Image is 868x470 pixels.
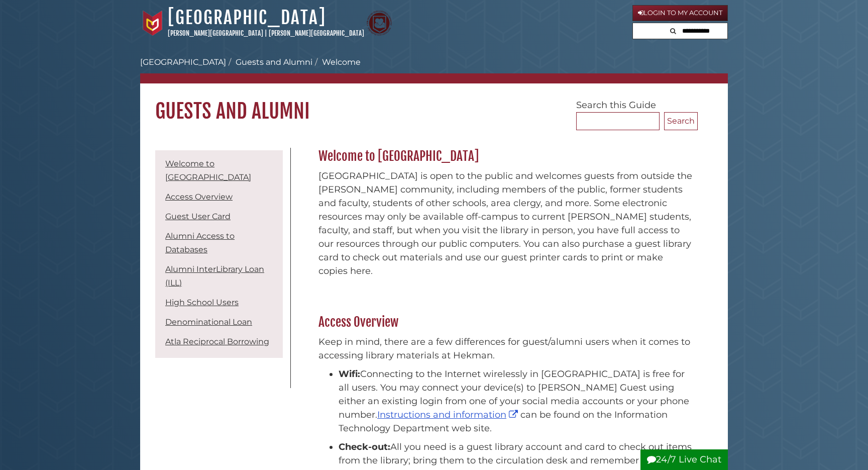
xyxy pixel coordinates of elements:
button: Search [667,23,679,37]
a: Instructions and information [377,409,520,420]
h2: Access Overview [313,314,698,330]
strong: Wifi: [339,368,360,380]
strong: Check-out: [339,441,390,452]
div: Guide Pages [155,148,283,363]
a: [PERSON_NAME][GEOGRAPHIC_DATA] [269,29,364,37]
nav: breadcrumb [140,56,728,83]
a: Guest User Card [165,212,231,221]
a: [PERSON_NAME][GEOGRAPHIC_DATA] [168,29,263,37]
li: Welcome [312,56,361,68]
img: Calvin University [140,11,165,36]
a: Welcome to [GEOGRAPHIC_DATA] [165,159,251,182]
li: Connecting to the Internet wirelessly in [GEOGRAPHIC_DATA] is free for all users. You may connect... [339,367,693,435]
a: High School Users [165,298,239,307]
a: [GEOGRAPHIC_DATA] [168,7,326,29]
h2: Welcome to [GEOGRAPHIC_DATA] [313,148,698,164]
h1: Guests and Alumni [140,83,728,124]
a: [GEOGRAPHIC_DATA] [140,57,226,67]
button: Search [664,112,698,130]
img: Calvin Theological Seminary [367,11,392,36]
a: Guests and Alumni [236,57,312,67]
a: Denominational Loan [165,317,252,327]
a: Access Overview [165,192,233,202]
button: 24/7 Live Chat [640,449,728,470]
p: [GEOGRAPHIC_DATA] is open to the public and welcomes guests from outside the [PERSON_NAME] commun... [318,169,693,278]
p: Keep in mind, there are a few differences for guest/alumni users when it comes to accessing libra... [318,335,693,362]
span: | [265,29,267,37]
a: Atla Reciprocal Borrowing [165,337,269,346]
a: Alumni Access to Databases [165,231,235,254]
a: Login to My Account [632,5,728,21]
i: Search [670,28,676,34]
a: Alumni InterLibrary Loan (ILL) [165,264,264,288]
